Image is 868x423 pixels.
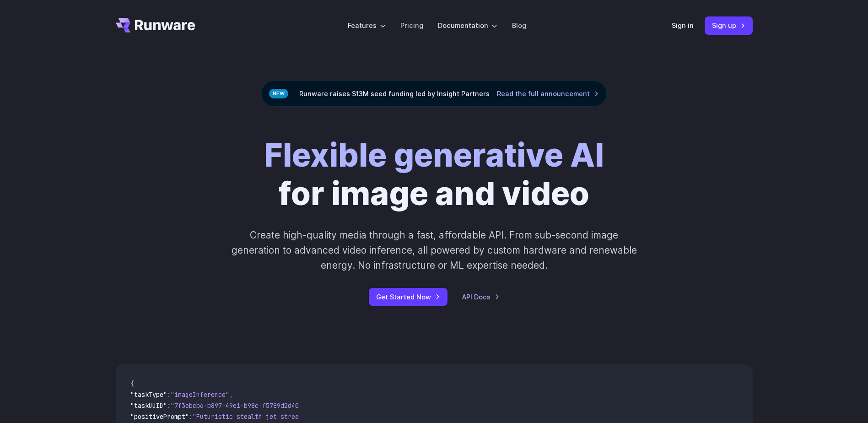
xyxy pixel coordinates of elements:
span: "7f3ebcb6-b897-49e1-b98c-f5789d2d40d7" [171,401,310,410]
a: Read the full announcement [497,88,599,99]
span: : [167,401,171,410]
span: "taskUUID" [130,401,167,410]
label: Features [348,20,386,31]
a: Sign in [672,20,694,31]
a: Get Started Now [369,288,447,306]
span: "Futuristic stealth jet streaking through a neon-lit cityscape with glowing purple exhaust" [193,412,526,421]
span: "taskType" [130,390,167,399]
span: "imageInference" [171,390,229,399]
a: Pricing [400,20,423,31]
a: Blog [512,20,526,31]
h1: for image and video [264,136,604,213]
span: , [229,390,233,399]
strong: Flexible generative AI [264,136,604,174]
p: Create high-quality media through a fast, affordable API. From sub-second image generation to adv... [230,228,638,273]
a: Go to / [116,18,195,33]
span: { [130,380,134,388]
span: "positivePrompt" [130,412,189,421]
a: Sign up [705,16,753,34]
a: API Docs [462,292,500,302]
label: Documentation [438,20,497,31]
div: Runware raises $13M seed funding led by Insight Partners [261,81,607,107]
span: : [189,412,193,421]
span: : [167,390,171,399]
